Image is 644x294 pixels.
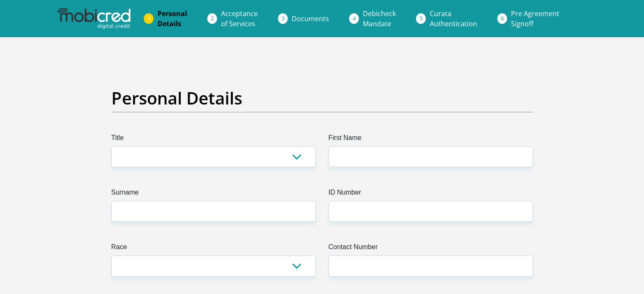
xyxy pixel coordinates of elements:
label: First Name [329,133,533,146]
span: Curata Authentication [430,9,477,28]
a: Acceptanceof Services [214,5,265,32]
span: Pre Agreement Signoff [511,9,559,28]
a: CurataAuthentication [423,5,484,32]
a: Pre AgreementSignoff [504,5,566,32]
span: Debicheck Mandate [363,9,396,28]
input: Contact Number [329,256,533,276]
label: Race [111,242,316,256]
a: PersonalDetails [151,5,194,32]
span: Acceptance of Services [221,9,258,28]
a: DebicheckMandate [356,5,403,32]
label: Contact Number [329,242,533,256]
img: mobicred logo [58,8,130,29]
label: ID Number [329,187,533,201]
input: ID Number [329,201,533,222]
h2: Personal Details [111,88,533,108]
span: Documents [292,14,329,23]
a: Documents [285,10,336,27]
input: Surname [111,201,316,222]
label: Surname [111,187,316,201]
label: Title [111,133,316,146]
input: First Name [329,146,533,167]
span: Personal Details [158,9,187,28]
